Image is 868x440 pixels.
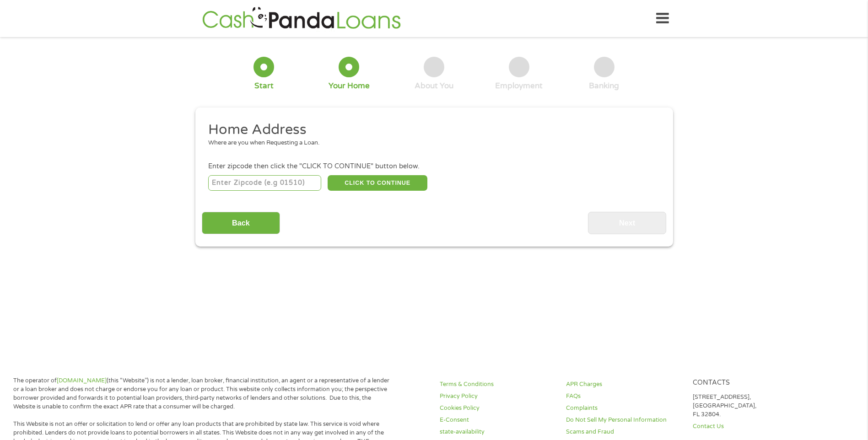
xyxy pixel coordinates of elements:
div: Your Home [329,81,370,91]
div: Banking [589,81,619,91]
a: Complaints [566,404,681,413]
a: Contact Us [693,422,808,431]
input: Back [202,212,280,234]
a: E-Consent [440,416,555,424]
a: state-availability [440,428,555,436]
a: Do Not Sell My Personal Information [566,416,681,424]
div: About You [415,81,453,91]
input: Enter Zipcode (e.g 01510) [208,175,321,191]
button: CLICK TO CONTINUE [328,175,427,191]
div: Where are you when Requesting a Loan. [208,139,653,148]
div: Start [254,81,274,91]
a: Cookies Policy [440,404,555,413]
div: Employment [495,81,543,91]
a: Scams and Fraud [566,428,681,436]
a: Terms & Conditions [440,380,555,389]
a: APR Charges [566,380,681,389]
p: [STREET_ADDRESS], [GEOGRAPHIC_DATA], FL 32804. [693,393,808,419]
img: GetLoanNow Logo [199,5,404,32]
a: Privacy Policy [440,392,555,401]
a: [DOMAIN_NAME] [57,377,107,384]
div: Enter zipcode then click the "CLICK TO CONTINUE" button below. [208,161,659,172]
h2: Home Address [208,121,653,139]
h4: Contacts [693,379,808,387]
a: FAQs [566,392,681,401]
p: The operator of (this “Website”) is not a lender, loan broker, financial institution, an agent or... [13,376,393,411]
input: Next [588,212,666,234]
